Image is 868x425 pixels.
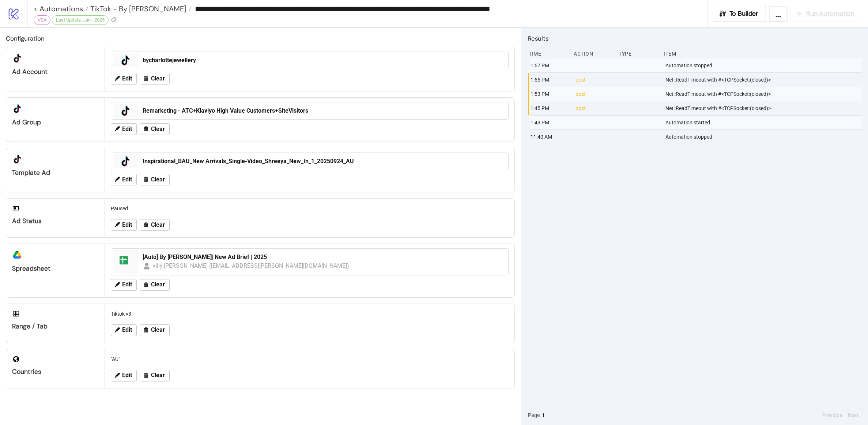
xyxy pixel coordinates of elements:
button: Edit [111,219,137,231]
span: Page [528,411,540,419]
span: Clear [151,372,165,379]
div: Last Update: Jan - 2025 [52,15,109,25]
div: Net::ReadTimeout with #<TCPSocket:(closed)> [665,73,864,87]
a: < Automations [34,5,88,12]
span: Clear [151,126,165,132]
div: Remarketing - ATC+Klaviyo High Value Customers+SiteVisitors [143,107,504,115]
button: Edit [111,370,137,381]
div: Paused [108,202,512,215]
div: bycharlottejewellery [143,56,504,64]
div: Net::ReadTimeout with #<TCPSocket:(closed)> [665,87,864,101]
button: Previous [820,411,844,419]
div: 1:55 PM [530,73,570,87]
div: Automation started [665,116,864,129]
div: 1:45 PM [530,101,570,115]
div: 1:43 PM [530,116,570,129]
div: Range / Tab [12,322,99,331]
div: Type [618,47,658,61]
span: Clear [151,75,165,82]
button: Clear [140,324,170,336]
button: Edit [111,73,137,84]
div: Net::ReadTimeout with #<TCPSocket:(closed)> [665,101,864,115]
span: Edit [122,222,132,228]
div: "AU" [108,352,512,366]
button: Clear [140,279,170,291]
span: To Builder [729,10,759,18]
div: Action [573,47,613,61]
span: Edit [122,126,132,132]
button: To Builder [714,6,766,22]
span: Clear [151,281,165,288]
div: Time [528,47,568,61]
button: ... [769,6,788,22]
div: 1:53 PM [530,87,570,101]
div: post [575,101,615,115]
div: Automation stopped [665,59,864,72]
a: TikTok - By [PERSON_NAME] [88,5,192,12]
button: Clear [140,73,170,84]
span: Clear [151,327,165,333]
div: post [575,87,615,101]
div: Ad Account [12,68,99,76]
div: Spreadsheet [12,264,99,273]
div: Ad Status [12,217,99,225]
span: Clear [151,176,165,183]
button: Clear [140,174,170,185]
div: Template Ad [12,169,99,177]
span: Edit [122,372,132,379]
h2: Configuration [6,34,515,43]
button: Clear [140,370,170,381]
div: Countries [12,368,99,376]
div: Tiktok v3 [108,307,512,321]
div: [Auto] By [PERSON_NAME]| New Ad Brief | 2025 [143,253,504,261]
span: Edit [122,281,132,288]
button: Edit [111,174,137,185]
div: Automation stopped [665,130,864,144]
div: Item [663,47,862,61]
span: Clear [151,222,165,228]
button: Clear [140,219,170,231]
span: Edit [122,327,132,333]
div: 11:40 AM [530,130,570,144]
div: post [575,73,615,87]
div: Ad Group [12,118,99,127]
button: Edit [111,324,137,336]
h2: Results [528,34,862,43]
button: Edit [111,123,137,135]
button: Clear [140,123,170,135]
button: Edit [111,279,137,291]
button: 1 [540,411,547,419]
div: 1:57 PM [530,59,570,72]
span: Edit [122,176,132,183]
div: Inspirational_BAU_New Arrivals_Single-Video_Shreeya_New_In_1_20250924_AU [143,157,504,165]
div: VSA [34,15,50,25]
button: Next [846,411,861,419]
span: TikTok - By [PERSON_NAME] [88,4,186,14]
span: Edit [122,75,132,82]
div: villy.[PERSON_NAME] ([EMAIL_ADDRESS][PERSON_NAME][DOMAIN_NAME]) [152,261,350,270]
